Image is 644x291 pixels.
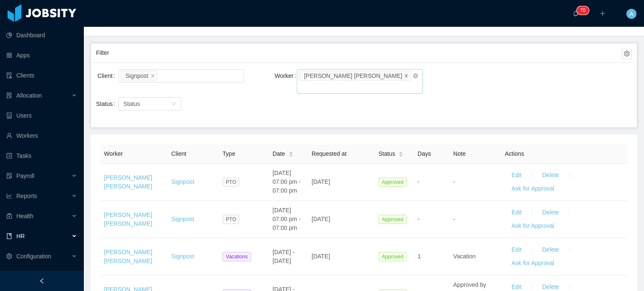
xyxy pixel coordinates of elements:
[535,169,566,182] button: Delete
[275,72,299,79] label: Worker
[273,249,295,264] span: [DATE] - [DATE]
[505,169,528,182] button: Edit
[453,150,466,157] span: Note
[379,178,407,187] span: Approved
[622,49,632,59] button: icon: setting
[273,207,301,231] span: [DATE] 07:00 pm - 07:00 pm
[304,71,402,80] div: [PERSON_NAME] [PERSON_NAME]
[629,9,633,19] span: A
[418,216,420,222] span: -
[6,27,77,44] a: icon: pie-chartDashboard
[171,101,176,107] i: icon: down
[580,6,583,15] p: 7
[6,213,12,219] i: icon: medicine-box
[404,73,408,78] i: icon: close
[505,206,528,219] button: Edit
[453,178,455,185] span: -
[505,182,561,196] button: Ask for Approval
[171,216,194,222] a: Signpost
[505,150,524,157] span: Actions
[6,147,77,164] a: icon: profileTasks
[171,150,187,157] span: Client
[399,150,403,153] i: icon: caret-up
[399,154,403,156] i: icon: caret-down
[223,150,235,157] span: Type
[16,173,34,179] span: Payroll
[288,154,293,156] i: icon: caret-down
[379,215,407,224] span: Approved
[600,10,605,16] i: icon: plus
[16,213,33,219] span: Health
[576,6,589,15] sup: 70
[273,149,285,158] span: Date
[6,47,77,64] a: icon: appstoreApps
[6,233,12,239] i: icon: book
[453,216,455,222] span: -
[379,252,407,261] span: Approved
[573,10,579,16] i: icon: bell
[583,6,586,15] p: 0
[6,253,12,259] i: icon: setting
[16,253,51,260] span: Configuration
[418,178,420,185] span: -
[413,73,418,78] i: icon: close-circle
[505,243,528,257] button: Edit
[398,150,403,156] div: Sort
[312,253,330,260] span: [DATE]
[96,100,119,107] label: Status
[418,150,431,157] span: Days
[6,107,77,124] a: icon: robotUsers
[159,71,164,81] input: Client
[223,215,239,224] span: PTO
[453,253,475,260] span: Vacation
[123,100,140,107] span: Status
[223,178,239,187] span: PTO
[104,211,152,227] a: [PERSON_NAME] [PERSON_NAME]
[6,67,77,84] a: icon: auditClients
[16,193,37,199] span: Reports
[6,127,77,144] a: icon: userWorkers
[379,149,395,158] span: Status
[171,178,194,185] a: Signpost
[6,93,12,98] i: icon: solution
[16,233,25,239] span: HR
[223,252,251,261] span: Vacations
[312,216,330,222] span: [DATE]
[418,253,421,260] span: 1
[299,71,411,81] li: Renan Alberto Zelaya
[121,71,157,81] li: Signpost
[151,73,155,78] i: icon: close
[6,173,12,179] i: icon: file-protect
[505,219,561,233] button: Ask for Approval
[288,150,293,153] i: icon: caret-up
[6,193,12,199] i: icon: line-chart
[104,150,123,157] span: Worker
[273,170,301,194] span: [DATE] 07:00 pm - 07:00 pm
[505,257,561,270] button: Ask for Approval
[299,82,304,92] input: Worker
[312,150,346,157] span: Requested at
[98,72,119,79] label: Client
[312,178,330,185] span: [DATE]
[125,71,148,80] div: Signpost
[535,243,566,257] button: Delete
[288,150,293,156] div: Sort
[535,206,566,219] button: Delete
[96,45,622,61] div: Filter
[104,249,152,264] a: [PERSON_NAME] [PERSON_NAME]
[171,253,194,260] a: Signpost
[104,174,152,190] a: [PERSON_NAME] [PERSON_NAME]
[16,92,42,99] span: Allocation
